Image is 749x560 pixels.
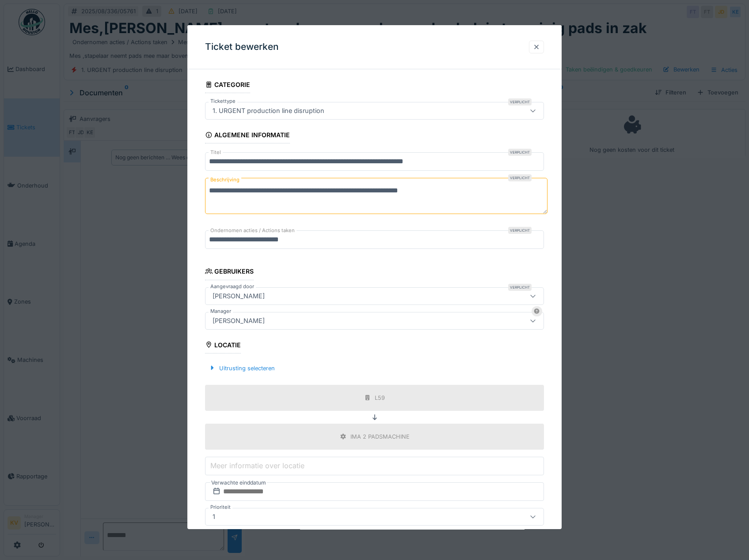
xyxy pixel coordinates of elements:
[508,174,532,181] div: Verplicht
[209,460,306,471] label: Meer informatie over locatie
[209,106,328,116] div: 1. URGENT production line disruption
[210,478,267,488] label: Verwachte einddatum
[209,512,219,522] div: 1
[205,265,254,280] div: Gebruikers
[205,362,278,374] div: Uitrusting selecteren
[205,338,241,353] div: Locatie
[205,128,290,143] div: Algemene informatie
[508,284,532,291] div: Verplicht
[209,316,268,326] div: [PERSON_NAME]
[209,283,256,290] label: Aangevraagd door
[508,227,532,234] div: Verplicht
[209,174,241,185] label: Beschrijving
[205,41,279,53] h3: Ticket bewerken
[209,227,297,235] label: Ondernomen acties / Actions taken
[205,78,251,93] div: Categorie
[350,432,410,441] div: IMA 2 PADSMACHINE
[209,149,223,156] label: Titel
[508,98,532,105] div: Verplicht
[209,504,232,511] label: Prioriteit
[209,291,268,301] div: [PERSON_NAME]
[209,98,237,105] label: Tickettype
[209,308,233,315] label: Manager
[375,394,385,402] div: L59
[508,149,532,156] div: Verplicht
